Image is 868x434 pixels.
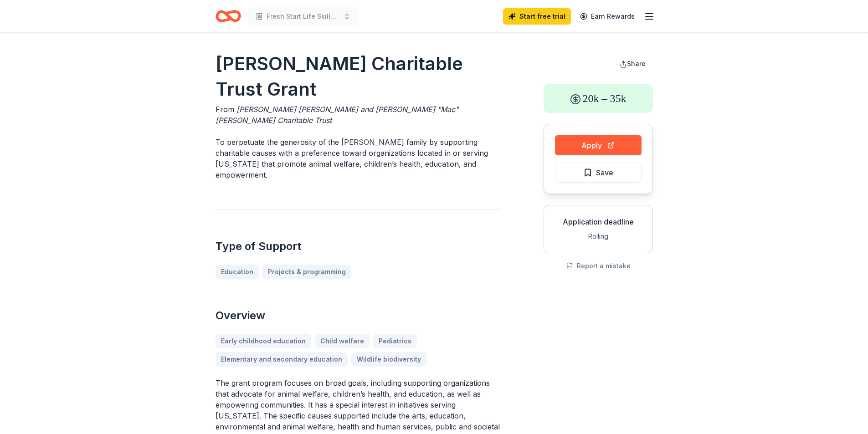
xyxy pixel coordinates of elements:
button: Share [612,55,653,73]
a: Projects & programming [262,265,351,279]
span: Save [596,167,613,179]
button: Fresh Start Life Skills Program [248,7,358,26]
div: 20k – 35k [544,84,653,113]
span: Share [627,60,646,67]
a: Earn Rewards [575,8,640,25]
p: To perpetuate the generosity of the [PERSON_NAME] family by supporting charitable causes with a p... [216,137,500,180]
a: Start free trial [503,8,571,25]
button: Save [555,163,642,183]
h1: [PERSON_NAME] Charitable Trust Grant [216,51,500,102]
div: Application deadline [551,216,645,227]
span: Fresh Start Life Skills Program [267,11,339,22]
a: Education [216,265,259,279]
h2: Type of Support [216,239,500,254]
span: [PERSON_NAME] [PERSON_NAME] and [PERSON_NAME] "Mac" [PERSON_NAME] Charitable Trust [216,105,458,125]
div: Rolling [551,231,645,242]
div: From [216,104,500,126]
h2: Overview [216,308,500,323]
button: Report a mistake [566,260,631,271]
button: Apply [555,135,642,155]
a: Home [216,5,241,27]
